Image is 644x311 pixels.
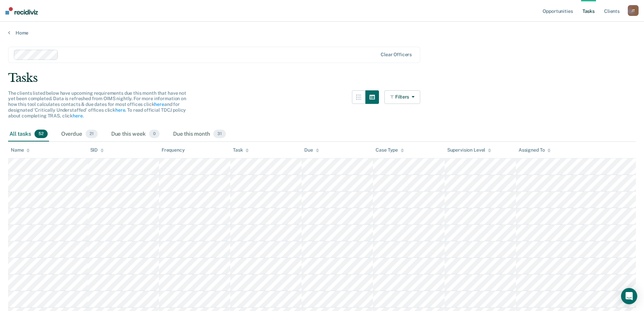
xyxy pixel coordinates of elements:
div: Case Type [376,147,404,153]
span: 21 [86,130,98,138]
span: 52 [34,130,48,138]
div: Due [304,147,319,153]
button: JT [628,5,639,16]
div: J T [628,5,639,16]
a: Home [8,30,636,36]
div: Assigned To [519,147,551,153]
span: The clients listed below have upcoming requirements due this month that have not yet been complet... [8,90,186,118]
div: All tasks52 [8,127,49,142]
span: 31 [213,130,226,138]
div: SID [90,147,104,153]
img: Recidiviz [5,7,38,15]
button: Filters [384,90,420,104]
a: here [115,107,125,113]
div: Name [11,147,30,153]
div: Frequency [162,147,185,153]
div: Tasks [8,71,636,85]
div: Due this week0 [110,127,161,142]
div: Overdue21 [60,127,99,142]
div: Open Intercom Messenger [621,288,637,304]
div: Due this month31 [172,127,227,142]
span: 0 [149,130,160,138]
a: here [154,102,164,107]
a: here [73,113,82,118]
div: Clear officers [381,52,412,58]
div: Supervision Level [447,147,492,153]
div: Task [233,147,249,153]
